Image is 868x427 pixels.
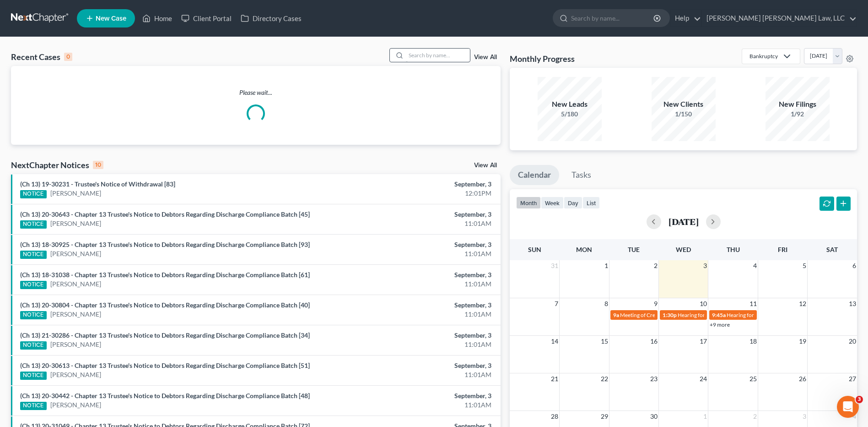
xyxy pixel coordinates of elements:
input: Search by name... [571,10,655,27]
span: 14 [550,336,559,347]
span: 8 [604,298,609,309]
div: 12:01PM [340,189,491,198]
a: [PERSON_NAME] [50,370,101,379]
span: Sun [528,246,541,253]
a: [PERSON_NAME] [PERSON_NAME] Law, LLC [702,10,857,27]
div: New Filings [766,99,830,109]
div: Recent Cases [11,51,72,62]
span: 24 [699,373,708,384]
div: 0 [64,53,72,61]
span: 12 [798,298,807,309]
a: View All [474,162,497,169]
a: Client Portal [177,10,236,27]
div: September, 3 [340,240,491,249]
span: New Case [96,15,126,22]
a: [PERSON_NAME] [50,400,101,410]
span: 5 [802,260,807,271]
div: NOTICE [20,372,47,380]
span: 18 [749,336,758,347]
a: Home [138,10,177,27]
span: 21 [550,373,559,384]
div: September, 3 [340,210,491,219]
span: 23 [649,373,658,384]
span: 2 [752,411,758,422]
div: September, 3 [340,180,491,189]
span: Wed [676,246,691,253]
h2: [DATE] [669,217,699,226]
span: 29 [600,411,609,422]
span: Fri [778,246,787,253]
a: (Ch 13) 20-30643 - Chapter 13 Trustee's Notice to Debtors Regarding Discharge Compliance Batch [45] [20,210,310,218]
a: (Ch 13) 18-31038 - Chapter 13 Trustee's Notice to Debtors Regarding Discharge Compliance Batch [61] [20,271,310,279]
div: 1/150 [652,109,716,119]
span: 15 [600,336,609,347]
span: 10 [699,298,708,309]
a: Directory Cases [236,10,306,27]
span: 19 [798,336,807,347]
div: NextChapter Notices [11,159,103,170]
a: Calendar [510,165,559,185]
span: 16 [649,336,658,347]
a: (Ch 13) 19-30231 - Trustee's Notice of Withdrawal [83] [20,180,175,188]
span: 28 [550,411,559,422]
div: NOTICE [20,402,47,410]
span: 3 [702,260,708,271]
span: 1:30p [663,312,677,318]
span: 7 [554,298,559,309]
span: Tue [628,246,640,253]
span: 6 [852,260,857,271]
span: 13 [848,298,857,309]
span: Hearing for [PERSON_NAME] & [PERSON_NAME] [727,312,846,318]
a: (Ch 13) 18-30925 - Chapter 13 Trustee's Notice to Debtors Regarding Discharge Compliance Batch [93] [20,241,310,248]
div: September, 3 [340,391,491,400]
div: New Clients [652,99,716,109]
h3: Monthly Progress [510,53,575,64]
a: (Ch 13) 20-30442 - Chapter 13 Trustee's Notice to Debtors Regarding Discharge Compliance Batch [48] [20,392,310,400]
div: 1/92 [766,109,830,119]
span: Hearing for [PERSON_NAME] [678,312,749,318]
span: 9a [613,312,619,318]
div: New Leads [538,99,602,109]
div: NOTICE [20,311,47,319]
span: 17 [699,336,708,347]
button: day [564,197,582,209]
a: [PERSON_NAME] [50,310,101,319]
div: September, 3 [340,301,491,310]
span: 1 [702,411,708,422]
span: 3 [802,411,807,422]
a: +9 more [710,321,730,328]
div: September, 3 [340,331,491,340]
div: September, 3 [340,361,491,370]
div: September, 3 [340,270,491,279]
div: 11:01AM [340,370,491,379]
div: 11:01AM [340,249,491,258]
span: 20 [848,336,857,347]
iframe: Intercom live chat [837,396,859,418]
div: 11:01AM [340,340,491,349]
a: [PERSON_NAME] [50,249,101,258]
div: NOTICE [20,220,47,229]
span: 3 [856,396,863,403]
a: [PERSON_NAME] [50,189,101,198]
div: 5/180 [538,109,602,119]
span: 31 [550,260,559,271]
span: Mon [576,246,592,253]
span: 25 [749,373,758,384]
a: [PERSON_NAME] [50,340,101,349]
div: 11:01AM [340,310,491,319]
div: 10 [93,161,103,169]
a: Help [670,10,701,27]
a: Tasks [563,165,599,185]
a: [PERSON_NAME] [50,279,101,289]
button: list [582,197,600,209]
a: (Ch 13) 21-30286 - Chapter 13 Trustee's Notice to Debtors Regarding Discharge Compliance Batch [34] [20,331,310,339]
span: 4 [752,260,758,271]
div: 11:01AM [340,279,491,289]
span: 1 [604,260,609,271]
div: NOTICE [20,341,47,350]
a: [PERSON_NAME] [50,219,101,228]
div: Bankruptcy [749,52,778,60]
button: month [516,197,541,209]
span: 9 [653,298,658,309]
span: 22 [600,373,609,384]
